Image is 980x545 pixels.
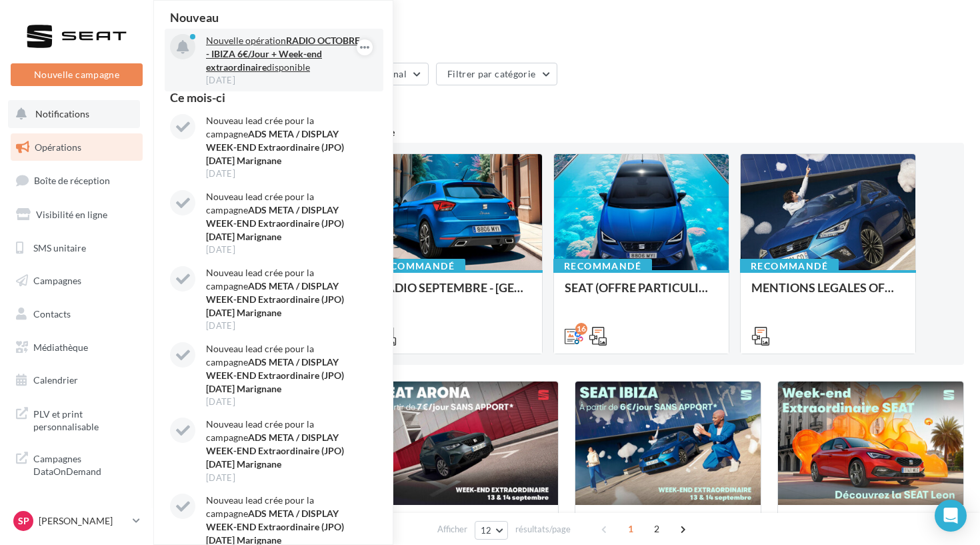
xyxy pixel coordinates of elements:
[33,450,137,478] span: Campagnes DataOnDemand
[8,400,145,439] a: PLV et print personnalisable
[436,63,557,85] button: Filtrer par catégorie
[8,100,140,128] button: Notifications
[475,521,509,540] button: 12
[8,166,145,195] a: Boîte de réception
[751,281,905,308] div: MENTIONS LEGALES OFFRES GENERIQUES PRESSE 2025
[33,374,78,386] span: Calendrier
[935,500,967,532] div: Open Intercom Messenger
[437,523,467,536] span: Afficher
[378,281,531,308] div: RADIO SEPTEMBRE - [GEOGRAPHIC_DATA] 6€/Jour + Week-end extraordinaire
[575,323,587,335] div: 16
[18,514,29,528] span: Sp
[33,275,81,286] span: Campagnes
[34,175,110,186] span: Boîte de réception
[8,234,145,262] a: SMS unitaire
[8,267,145,295] a: Campagnes
[8,201,145,229] a: Visibilité en ligne
[553,259,652,274] div: Recommandé
[33,342,88,353] span: Médiathèque
[8,366,145,394] a: Calendrier
[646,518,667,540] span: 2
[8,334,145,362] a: Médiathèque
[169,127,964,137] div: 4 opérations recommandées par votre enseigne
[33,241,86,253] span: SMS unitaire
[515,523,571,536] span: résultats/page
[11,508,143,534] a: Sp [PERSON_NAME]
[33,308,71,320] span: Contacts
[8,300,145,328] a: Contacts
[36,209,107,220] span: Visibilité en ligne
[35,141,81,153] span: Opérations
[8,133,145,161] a: Opérations
[33,405,137,434] span: PLV et print personnalisable
[565,281,718,308] div: SEAT (OFFRE PARTICULIER - SEPT) - SOCIAL MEDIA
[620,518,641,540] span: 1
[481,525,492,536] span: 12
[8,444,145,484] a: Campagnes DataOnDemand
[11,63,143,86] button: Nouvelle campagne
[367,259,465,274] div: Recommandé
[169,21,964,41] div: Opérations marketing
[35,108,89,119] span: Notifications
[740,259,839,274] div: Recommandé
[39,514,127,528] p: [PERSON_NAME]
